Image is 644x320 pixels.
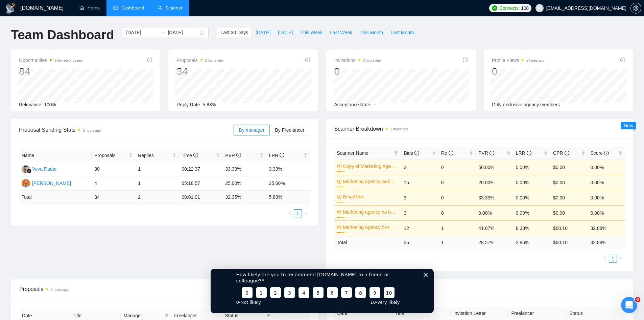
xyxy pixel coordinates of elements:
button: right [617,255,625,263]
span: Acceptance Rate [334,102,371,107]
img: VR [22,165,30,173]
button: Last 30 Days [217,27,252,38]
iframe: Survey from GigRadar.io [211,269,434,313]
span: 5.88% [203,102,216,107]
button: [DATE] [274,27,296,38]
li: 1 [294,209,302,217]
span: info-circle [449,151,453,155]
td: 1 [438,236,476,249]
span: Proposals [176,56,223,64]
span: swap-right [160,30,165,35]
th: Title [392,307,451,320]
iframe: Intercom live chat [621,297,637,313]
td: $ 60.10 [550,236,588,249]
a: homeHome [79,5,100,11]
a: Marketing Agency 5k+ [343,223,397,231]
a: VRVova Radar [22,166,57,171]
img: gigradar-bm.png [27,169,31,173]
span: left [288,211,292,215]
button: left [286,209,294,217]
td: 3 [401,205,438,220]
td: 25.00% [222,176,266,191]
span: This Week [300,29,323,36]
td: 41.67% [476,220,513,236]
button: setting [630,3,641,14]
span: Last Week [330,29,352,36]
span: info-circle [236,153,241,157]
time: 2 hours ago [526,59,544,62]
span: Proposals [94,152,127,159]
td: $0.00 [550,190,588,205]
th: Freelancer [509,307,567,320]
td: 15 [401,175,438,190]
div: [PERSON_NAME] [32,179,71,187]
span: LRR [516,150,531,156]
span: [DATE] [256,29,270,36]
th: Status [567,307,625,320]
span: user [537,6,542,10]
td: 0.00% [513,159,550,175]
time: 2 hours ago [390,127,408,131]
a: 1 [294,210,302,217]
span: PVR [478,150,494,156]
span: Scanner Breakdown [334,125,625,133]
span: Reply Rate [176,102,200,107]
td: 08:01:01 [179,191,222,204]
td: 32.88 % [588,236,625,249]
button: This Week [296,27,326,38]
button: Last Month [387,27,418,38]
span: Relevance [19,102,41,107]
td: 0.00% [513,205,550,220]
span: Last 30 Days [220,29,248,36]
a: searchScanner [158,5,183,11]
td: 33.33% [222,162,266,176]
span: right [304,211,308,215]
td: 50.00% [476,159,513,175]
span: Re [441,150,453,156]
span: right [619,257,623,261]
th: Replies [135,149,179,162]
td: 5.88 % [266,191,310,204]
span: [DATE] [278,29,293,36]
td: 35 [401,236,438,249]
span: info-circle [620,58,625,62]
time: 2 hours ago [205,59,223,62]
span: dashboard [113,5,118,10]
span: filter [393,148,400,158]
li: 1 [609,255,617,263]
td: $0.00 [550,175,588,190]
li: Next Page [302,209,310,217]
span: info-circle [147,58,152,62]
span: setting [631,5,641,11]
td: 0.00% [476,205,513,220]
span: By manager [239,127,264,133]
span: info-circle [604,151,609,155]
span: Only exclusive agency members [492,102,560,107]
span: New [624,123,633,128]
span: CPR [553,150,569,156]
span: 8 [635,297,640,302]
span: Score [591,150,609,156]
span: crown [337,179,342,184]
div: 84 [19,65,83,78]
span: info-circle [305,58,310,62]
span: left [603,257,607,261]
td: 1 [135,162,179,176]
td: 0.00% [588,190,625,205]
h1: Team Dashboard [11,27,114,43]
span: crown [337,164,342,169]
span: Replies [138,152,171,159]
td: 65:18:57 [179,176,222,191]
td: 32.88% [588,220,625,236]
td: 28.57 % [476,236,513,249]
span: Opportunities [19,56,83,64]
